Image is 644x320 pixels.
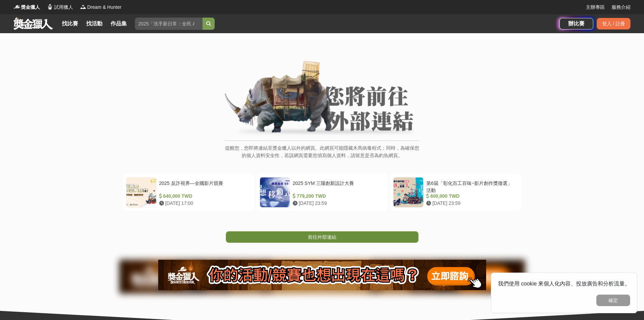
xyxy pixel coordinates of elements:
[225,61,419,137] img: External Link Banner
[586,4,605,11] a: 主辦專區
[159,200,248,207] div: [DATE] 17:00
[14,3,20,10] img: Logo
[135,18,202,30] input: 2025「洗手新日常：全民 ALL IN」洗手歌全台徵選
[597,18,630,29] div: 登入 / 註冊
[21,4,40,11] span: 獎金獵人
[14,4,40,11] a: Logo獎金獵人
[47,3,53,10] img: Logo
[54,4,73,11] span: 試用獵人
[426,180,515,193] div: 第6屆「彰化百工百味~影片創作獎徵選」活動
[293,193,382,200] div: 779,200 TWD
[612,4,630,11] a: 服務介紹
[256,174,388,211] a: 2025 SYM 三陽創新設計大賽 779,200 TWD [DATE] 23:59
[390,174,521,211] a: 第6屆「彰化百工百味~影片創作獎徵選」活動 600,000 TWD [DATE] 23:59
[80,3,87,10] img: Logo
[293,200,382,207] div: [DATE] 23:59
[308,234,336,240] span: 前往外部連結
[498,281,630,286] span: 我們使用 cookie 來個人化內容、投放廣告和分析流量。
[225,144,419,166] p: 提醒您，您即將連結至獎金獵人以外的網頁。此網頁可能隱藏木馬病毒程式；同時，為確保您的個人資料安全性，若該網頁需要您填寫個人資料，請留意是否為釣魚網頁。
[559,18,593,29] a: 辦比賽
[108,19,129,28] a: 作品集
[47,4,73,11] a: Logo試用獵人
[293,180,382,193] div: 2025 SYM 三陽創新設計大賽
[226,231,419,243] a: 前往外部連結
[123,174,254,211] a: 2025 反詐視界—全國影片競賽 640,000 TWD [DATE] 17:00
[59,19,81,28] a: 找比賽
[596,295,630,306] button: 確定
[84,19,105,28] a: 找活動
[87,4,121,11] span: Dream & Hunter
[159,180,248,193] div: 2025 反詐視界—全國影片競賽
[80,4,121,11] a: LogoDream & Hunter
[158,260,486,290] img: 905fc34d-8193-4fb2-a793-270a69788fd0.png
[426,200,515,207] div: [DATE] 23:59
[426,193,515,200] div: 600,000 TWD
[159,193,248,200] div: 640,000 TWD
